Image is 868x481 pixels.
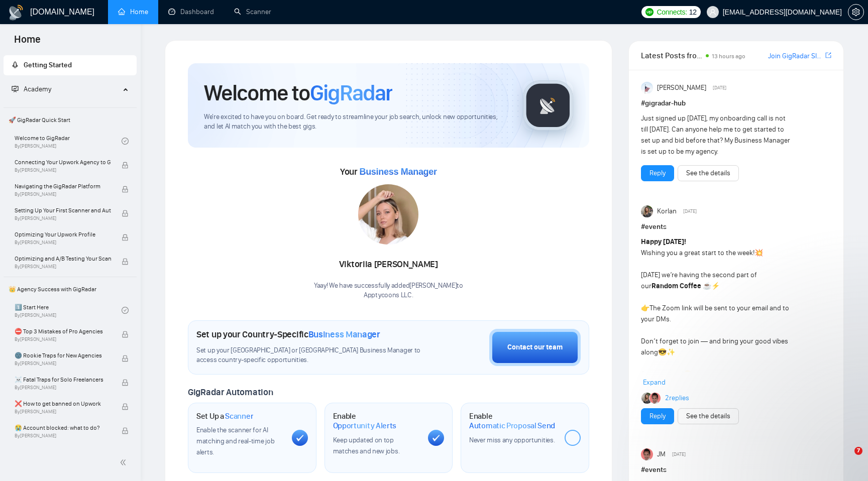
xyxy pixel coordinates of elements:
span: Academy [24,85,51,93]
img: Anisuzzaman Khan [641,82,653,94]
span: lock [122,258,129,265]
span: Academy [12,85,51,93]
span: double-left [120,457,130,467]
span: lock [122,162,129,169]
span: 👉 [641,304,649,312]
div: Viktoriia [PERSON_NAME] [314,256,463,273]
span: [DATE] [683,207,697,216]
span: Your [340,166,437,177]
span: lock [122,379,129,386]
span: lock [122,186,129,193]
span: Getting Started [24,61,72,69]
span: check-circle [122,307,129,314]
span: Keep updated on top matches and new jobs. [333,436,400,455]
button: Reply [641,165,674,181]
span: [DATE] [672,450,686,459]
h1: # events [641,464,831,475]
span: GigRadar [310,79,392,106]
span: We're excited to have you on board. Get ready to streamline your job search, unlock new opportuni... [204,112,507,132]
a: homeHome [118,8,148,16]
span: By [PERSON_NAME] [15,360,111,367]
li: Getting Started [4,55,137,75]
a: dashboardDashboard [168,8,214,16]
img: 1686859828830-18.jpg [358,184,418,245]
span: By [PERSON_NAME] [15,385,111,391]
strong: Happy [DATE]! [641,237,686,246]
span: lock [122,234,129,241]
h1: Set Up a [196,411,253,421]
img: JM [641,448,653,460]
span: 💥 [754,249,763,257]
img: Korlan [641,393,653,404]
span: ☕ [703,282,711,290]
span: Automatic Proposal Send [469,421,555,431]
span: 😎 [658,348,667,356]
span: 🚀 GigRadar Quick Start [5,110,136,130]
span: By [PERSON_NAME] [15,215,111,221]
a: setting [848,8,864,16]
span: Business Manager [308,329,380,340]
a: 2replies [665,393,689,403]
span: fund-projection-screen [12,85,19,92]
iframe: Intercom live chat [834,447,858,471]
button: See the details [678,165,739,181]
span: Scanner [225,411,253,421]
span: By [PERSON_NAME] [15,336,111,342]
span: ⛔ Top 3 Mistakes of Pro Agencies [15,326,111,336]
span: 👑 Agency Success with GigRadar [5,279,136,299]
a: Join GigRadar Slack Community [768,51,823,62]
span: Opportunity Alerts [333,421,397,431]
span: Home [6,32,49,53]
span: Connecting Your Upwork Agency to GigRadar [15,157,111,167]
a: Welcome to GigRadarBy[PERSON_NAME] [15,130,122,152]
img: JM [649,393,661,404]
h1: Set up your Country-Specific [196,329,380,340]
span: By [PERSON_NAME] [15,239,111,246]
span: rocket [12,61,19,68]
span: JM [657,449,666,460]
button: Reply [641,408,674,424]
a: 1️⃣ Start HereBy[PERSON_NAME] [15,299,122,321]
span: lock [122,355,129,362]
span: Optimizing Your Upwork Profile [15,229,111,239]
span: check-circle [122,138,129,145]
span: user [709,9,716,16]
span: Connects: [657,7,687,18]
h1: # events [641,221,831,232]
div: Just signed up [DATE], my onboarding call is not till [DATE]. Can anyone help me to get started t... [641,113,793,157]
span: ⚡ [711,282,720,290]
span: Optimizing and A/B Testing Your Scanner for Better Results [15,254,111,264]
span: Setting Up Your First Scanner and Auto-Bidder [15,205,111,215]
span: lock [122,210,129,217]
div: Wishing you a great start to the week! [DATE] we’re having the second part of our The Zoom link w... [641,236,793,413]
span: ❌ How to get banned on Upwork [15,399,111,409]
span: GigRadar Automation [188,387,273,398]
span: By [PERSON_NAME] [15,264,111,270]
span: Navigating the GigRadar Platform [15,181,111,191]
a: Reply [649,168,666,179]
span: 12 [689,7,697,18]
span: Business Manager [359,167,437,177]
img: upwork-logo.png [645,8,654,16]
span: ☺️ [683,370,692,379]
a: export [825,51,831,60]
img: logo [8,5,24,21]
span: By [PERSON_NAME] [15,409,111,415]
img: gigradar-logo.png [523,80,573,131]
h1: Welcome to [204,79,392,106]
span: [PERSON_NAME] [657,82,706,93]
span: 13 hours ago [712,53,745,60]
span: [DATE] [713,83,726,92]
span: Set up your [GEOGRAPHIC_DATA] or [GEOGRAPHIC_DATA] Business Manager to access country-specific op... [196,346,427,365]
button: setting [848,4,864,20]
p: Apptycoons LLC . [314,291,463,300]
span: 😭 Account blocked: what to do? [15,423,111,433]
span: By [PERSON_NAME] [15,167,111,173]
span: Latest Posts from the GigRadar Community [641,49,703,62]
strong: Random Coffee [652,282,701,290]
span: Never miss any opportunities. [469,436,555,444]
a: See the details [686,168,730,179]
span: Korlan [657,206,677,217]
span: lock [122,427,129,434]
